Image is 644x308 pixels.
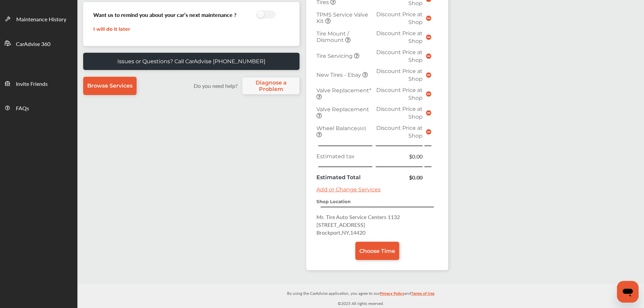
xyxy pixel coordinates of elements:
span: Brockport , NY , 14420 [316,229,365,236]
span: Wheel Balance [316,125,366,132]
p: By using the CarAdvise application, you agree to our and [77,289,644,297]
span: Invite Friends [16,80,48,89]
span: [STREET_ADDRESS] [316,221,365,229]
span: Discount Price at Shop [376,87,423,101]
span: Maintenance History [16,15,66,24]
a: Privacy Policy [380,289,404,300]
span: Discount Price at Shop [376,30,423,44]
td: Estimated Total [315,172,374,183]
span: TPMS Service Valve Kit [316,11,368,24]
strong: Shop Location [316,199,351,204]
td: Estimated tax [315,151,374,162]
span: Mr. Tire Auto Service Centers 1132 [316,213,400,221]
span: Choose Time [359,248,395,254]
a: I will do it later [93,26,130,32]
span: Discount Price at Shop [376,11,423,25]
label: Do you need help? [190,82,241,90]
td: $0.00 [374,151,424,162]
span: FAQs [16,104,29,113]
span: Tire Mount / Dismount [316,30,349,43]
span: New Tires - Ebay [316,72,362,78]
span: Valve Replacement [316,106,369,113]
span: Browse Services [87,82,133,89]
p: Issues or Questions? Call CarAdvise [PHONE_NUMBER] [117,58,265,65]
span: Discount Price at Shop [376,49,423,63]
a: Choose Time [355,242,399,260]
span: Discount Price at Shop [376,68,423,82]
span: Diagnose a Problem [246,79,296,92]
a: Maintenance History [0,6,77,31]
span: Tire Servicing [316,53,354,59]
iframe: Button to launch messaging window [617,281,639,303]
span: Discount Price at Shop [376,106,423,120]
a: Terms of Use [411,289,434,300]
span: Discount Price at Shop [376,125,423,139]
span: CarAdvise 360 [16,40,50,49]
a: Issues or Questions? Call CarAdvise [PHONE_NUMBER] [83,53,300,70]
a: Add or Change Services [316,186,381,193]
a: Browse Services [83,77,137,95]
small: (All) [357,126,366,131]
div: © 2025 All rights reserved. [77,284,644,308]
td: $0.00 [374,172,424,183]
h3: Want us to remind you about your car’s next maintenance ? [93,11,236,19]
a: Diagnose a Problem [242,77,300,94]
span: Valve Replacement* [316,87,371,94]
